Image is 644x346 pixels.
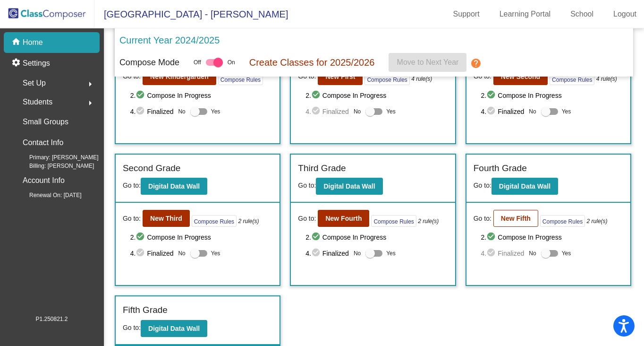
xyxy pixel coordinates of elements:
[386,106,396,117] span: Yes
[325,215,362,222] b: New Fourth
[354,107,361,116] span: No
[141,178,207,195] button: Digital Data Wall
[305,232,448,243] span: 2. Compose In Progress
[486,90,498,101] mat-icon: check_circle
[130,248,174,259] span: 4. Finalized
[178,107,185,116] span: No
[228,58,235,67] span: On
[316,178,382,195] button: Digital Data Wall
[14,153,99,162] span: Primary: [PERSON_NAME]
[474,182,491,189] span: Go to:
[136,106,147,117] mat-icon: check_circle
[85,78,96,90] mat-icon: arrow_right
[397,58,459,66] span: Move to Next Year
[23,77,46,90] span: Set Up
[493,210,538,227] button: New Fifth
[474,162,527,175] label: Fourth Grade
[85,97,96,109] mat-icon: arrow_right
[596,75,617,83] i: 4 rule(s)
[311,248,322,259] mat-icon: check_circle
[150,215,182,222] b: New Third
[562,248,571,259] span: Yes
[141,320,207,337] button: Digital Data Wall
[123,182,141,189] span: Go to:
[486,232,498,243] mat-icon: check_circle
[606,7,644,22] a: Logout
[529,249,536,258] span: No
[311,232,322,243] mat-icon: check_circle
[123,214,141,224] span: Go to:
[23,58,50,69] p: Settings
[474,214,491,224] span: Go to:
[501,215,531,222] b: New Fifth
[418,217,439,225] i: 2 rule(s)
[23,136,63,149] p: Contact Info
[354,249,361,258] span: No
[446,7,487,22] a: Support
[386,248,396,259] span: Yes
[305,106,349,117] span: 4. Finalized
[23,115,68,129] p: Small Groups
[119,56,179,69] p: Compose Mode
[150,73,209,80] b: New Kindergarden
[148,182,200,190] b: Digital Data Wall
[178,249,185,258] span: No
[371,215,416,227] button: Compose Rules
[587,217,608,225] i: 2 rule(s)
[323,182,375,190] b: Digital Data Wall
[486,106,498,117] mat-icon: check_circle
[249,55,375,69] p: Create Classes for 2025/2026
[136,232,147,243] mat-icon: check_circle
[481,248,525,259] span: 4. Finalized
[481,232,624,243] span: 2. Compose In Progress
[23,37,43,48] p: Home
[499,182,551,190] b: Digital Data Wall
[550,73,594,85] button: Compose Rules
[148,325,200,332] b: Digital Data Wall
[11,37,23,48] mat-icon: home
[11,58,23,69] mat-icon: settings
[563,7,601,22] a: School
[491,178,558,195] button: Digital Data Wall
[481,90,624,101] span: 2. Compose In Progress
[492,7,559,22] a: Learning Portal
[389,53,466,72] button: Move to Next Year
[311,106,322,117] mat-icon: check_circle
[364,73,409,85] button: Compose Rules
[14,162,94,170] span: Billing: [PERSON_NAME]
[298,182,316,189] span: Go to:
[211,106,220,117] span: Yes
[211,248,220,259] span: Yes
[411,75,432,83] i: 4 rule(s)
[130,232,273,243] span: 2. Compose In Progress
[540,215,585,227] button: Compose Rules
[123,324,141,331] span: Go to:
[238,217,259,225] i: 2 rule(s)
[218,73,263,85] button: Compose Rules
[481,106,525,117] span: 4. Finalized
[136,90,147,101] mat-icon: check_circle
[123,303,168,317] label: Fifth Grade
[94,7,288,22] span: [GEOGRAPHIC_DATA] - [PERSON_NAME]
[119,33,220,47] p: Current Year 2024/2025
[305,248,349,259] span: 4. Finalized
[318,210,369,227] button: New Fourth
[136,248,147,259] mat-icon: check_circle
[194,58,201,67] span: Off
[470,58,482,69] mat-icon: help
[130,106,174,117] span: 4. Finalized
[23,174,65,187] p: Account Info
[311,90,322,101] mat-icon: check_circle
[305,90,448,101] span: 2. Compose In Progress
[562,106,571,117] span: Yes
[325,73,355,80] b: New First
[123,162,181,175] label: Second Grade
[130,90,273,101] span: 2. Compose In Progress
[501,73,540,80] b: New Second
[14,191,81,199] span: Renewal On: [DATE]
[23,95,52,109] span: Students
[529,107,536,116] span: No
[143,210,190,227] button: New Third
[298,162,346,175] label: Third Grade
[192,215,237,227] button: Compose Rules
